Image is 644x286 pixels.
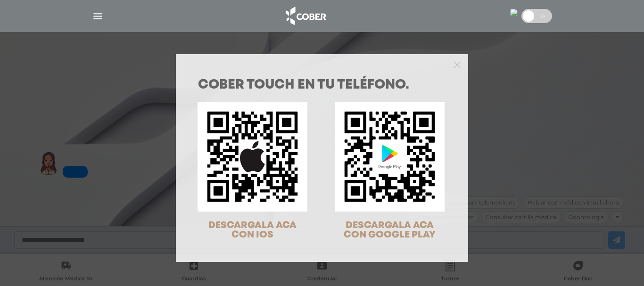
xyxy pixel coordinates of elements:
span: DESCARGALA ACA CON GOOGLE PLAY [344,221,436,239]
button: Close [454,60,461,68]
h1: COBER TOUCH en tu teléfono. [198,79,446,92]
img: qr-code [335,102,445,212]
span: DESCARGALA ACA CON IOS [208,221,297,239]
img: qr-code [198,102,307,212]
